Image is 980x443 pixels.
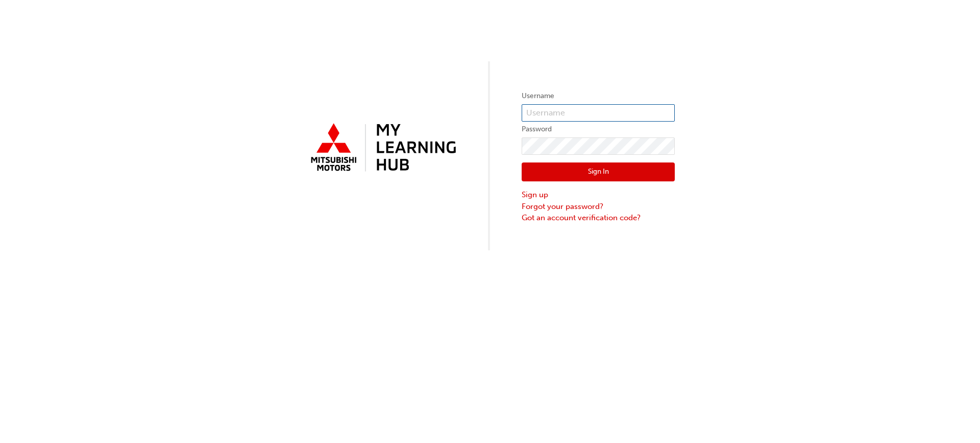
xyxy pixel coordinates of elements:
[522,123,675,135] label: Password
[522,212,675,224] a: Got an account verification code?
[522,162,675,182] button: Sign In
[522,189,675,201] a: Sign up
[305,119,458,177] img: mmal
[522,104,675,122] input: Username
[522,90,675,102] label: Username
[522,201,675,213] a: Forgot your password?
